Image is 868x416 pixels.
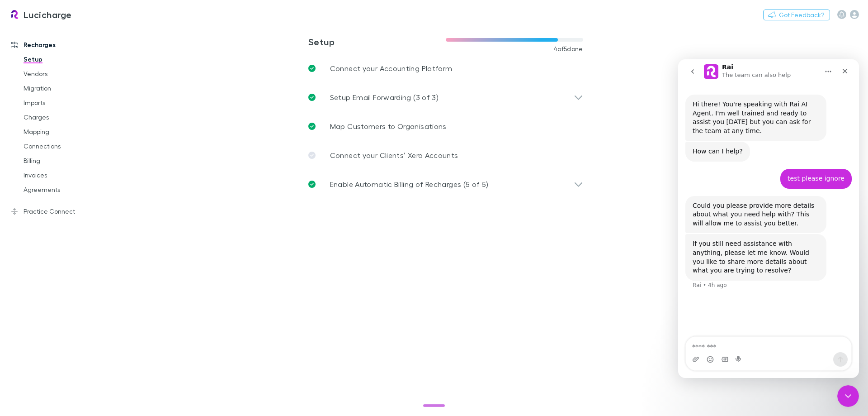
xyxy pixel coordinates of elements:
[14,139,122,153] a: Connections
[763,10,830,20] button: Got Feedback?
[330,92,439,103] p: Setup Email Forwarding (3 of 3)
[301,112,590,141] a: Map Customers to Organisations
[14,81,122,96] a: Migration
[837,385,859,407] iframe: Intercom live chat
[301,170,590,199] div: Enable Automatic Billing of Recharges (5 of 5)
[2,204,122,219] a: Practice Connect
[301,54,590,83] a: Connect your Accounting Platform
[14,182,122,197] a: Agreements
[678,59,859,378] iframe: Intercom live chat
[301,141,590,170] a: Connect your Clients’ Xero Accounts
[553,45,583,53] span: 4 of 5 done
[4,4,77,25] a: Lucicharge
[330,63,453,74] p: Connect your Accounting Platform
[330,179,489,190] p: Enable Automatic Billing of Recharges (5 of 5)
[14,67,122,81] a: Vendors
[14,96,122,110] a: Imports
[2,38,122,52] a: Recharges
[308,36,446,47] h3: Setup
[9,9,20,20] img: Lucicharge's Logo
[330,150,458,161] p: Connect your Clients’ Xero Accounts
[14,168,122,182] a: Invoices
[14,153,122,168] a: Billing
[14,52,122,67] a: Setup
[330,121,447,132] p: Map Customers to Organisations
[14,124,122,139] a: Mapping
[301,83,590,112] div: Setup Email Forwarding (3 of 3)
[24,9,72,20] h3: Lucicharge
[14,110,122,124] a: Charges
